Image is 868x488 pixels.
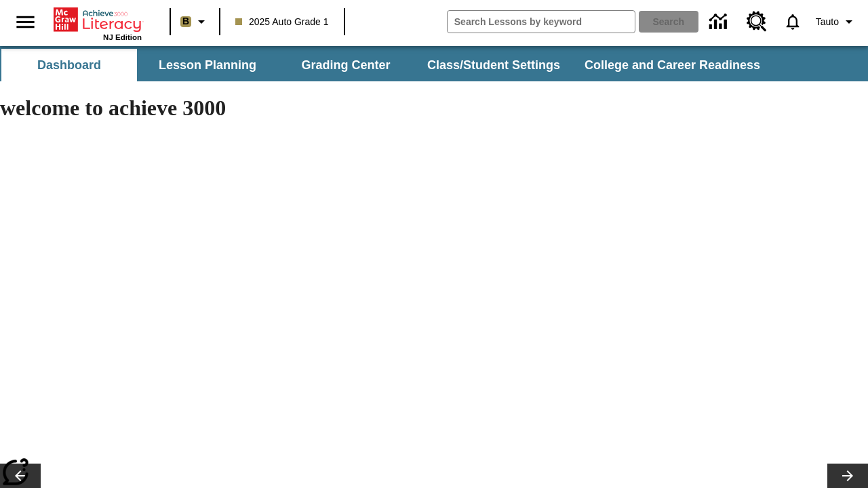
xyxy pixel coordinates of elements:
[182,13,189,30] span: B
[701,3,738,41] a: Data Center
[5,2,45,42] button: Open side menu
[775,4,810,39] a: Notifications
[278,49,414,81] button: Grading Center
[140,49,275,81] button: Lesson Planning
[416,49,571,81] button: Class/Student Settings
[103,33,142,41] span: NJ Edition
[816,15,839,29] span: Tauto
[810,9,863,34] button: Profile/Settings
[448,11,635,33] input: search field
[738,3,775,40] a: Resource Center, Will open in new tab
[175,9,215,34] button: Boost Class color is light brown. Change class color
[827,464,868,488] button: Lesson carousel, Next
[574,49,771,81] button: College and Career Readiness
[1,49,137,81] button: Dashboard
[235,15,329,29] span: 2025 Auto Grade 1
[54,5,142,41] div: Home
[54,6,142,33] a: Home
